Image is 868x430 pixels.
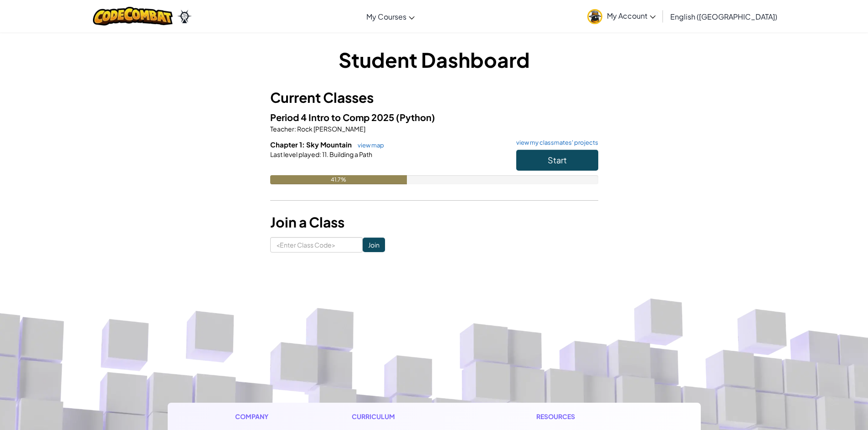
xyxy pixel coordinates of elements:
[363,238,385,252] input: Join
[670,12,777,21] span: English ([GEOGRAPHIC_DATA])
[270,175,407,184] div: 41.7%
[270,237,363,253] input: <Enter Class Code>
[352,412,462,421] h1: Curriculum
[270,140,353,149] span: Chapter 1: Sky Mountain
[270,46,598,74] h1: Student Dashboard
[512,140,598,146] a: view my classmates' projects
[177,10,192,23] img: Ozaria
[362,4,419,29] a: My Courses
[607,11,656,20] span: My Account
[666,4,782,29] a: English ([GEOGRAPHIC_DATA])
[329,150,372,158] span: Building a Path
[321,150,329,158] span: 11.
[296,125,365,133] span: Rock [PERSON_NAME]
[516,150,598,171] button: Start
[270,212,598,233] h3: Join a Class
[270,87,598,108] h3: Current Classes
[270,125,294,133] span: Teacher
[366,12,406,21] span: My Courses
[294,125,296,133] span: :
[548,155,567,165] span: Start
[235,412,277,421] h1: Company
[587,9,602,24] img: avatar
[93,7,173,25] img: CodeCombat logo
[270,111,396,123] span: Period 4 Intro to Comp 2025
[583,2,660,30] a: My Account
[353,142,384,149] a: view map
[270,150,319,158] span: Last level played
[396,111,435,123] span: (Python)
[536,412,633,421] h1: Resources
[319,150,321,158] span: :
